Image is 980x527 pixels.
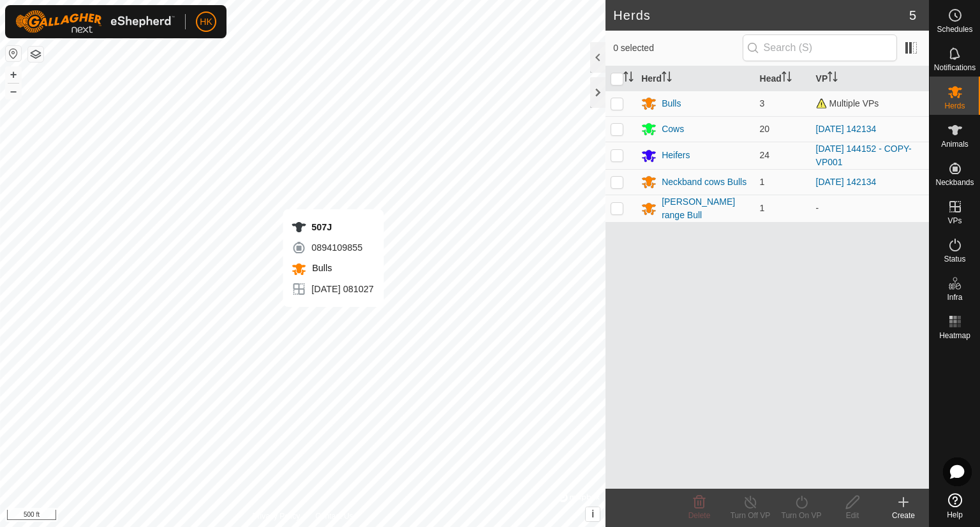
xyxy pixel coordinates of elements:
[760,150,770,160] span: 24
[586,507,600,521] button: i
[662,195,749,222] div: [PERSON_NAME] range Bull
[725,510,776,521] div: Turn Off VP
[291,281,373,297] div: [DATE] 081027
[253,510,301,522] a: Privacy Policy
[935,179,974,186] span: Neckbands
[934,64,976,71] span: Notifications
[613,41,742,55] span: 0 selected
[743,34,897,61] input: Search (S)
[816,124,877,134] a: [DATE] 142134
[662,149,690,162] div: Heifers
[291,219,373,235] div: 507J
[613,8,909,23] h2: Herds
[939,332,970,339] span: Heatmap
[636,66,754,91] th: Herd
[811,66,929,91] th: VP
[6,84,21,99] button: –
[755,66,811,91] th: Head
[816,144,912,167] a: [DATE] 144152 - COPY-VP001
[200,15,212,29] span: HK
[878,510,929,521] div: Create
[776,510,827,521] div: Turn On VP
[760,124,770,134] span: 20
[28,47,43,62] button: Map Layers
[947,293,962,301] span: Infra
[315,510,353,522] a: Contact Us
[15,10,175,33] img: Gallagher Logo
[6,46,21,61] button: Reset Map
[944,255,965,263] span: Status
[909,6,916,25] span: 5
[760,98,765,108] span: 3
[782,73,792,84] p-sorticon: Activate to sort
[816,177,877,187] a: [DATE] 142134
[760,177,765,187] span: 1
[941,140,969,148] span: Animals
[591,508,594,519] span: i
[947,217,961,225] span: VPs
[662,122,684,136] div: Cows
[930,488,980,524] a: Help
[291,240,373,255] div: 0894109855
[811,195,929,222] td: -
[662,97,681,110] div: Bulls
[827,510,878,521] div: Edit
[944,102,965,110] span: Herds
[688,511,711,520] span: Delete
[937,26,972,33] span: Schedules
[662,175,746,189] div: Neckband cows Bulls
[309,263,332,273] span: Bulls
[947,511,963,519] span: Help
[623,73,634,84] p-sorticon: Activate to sort
[828,73,838,84] p-sorticon: Activate to sort
[662,73,672,84] p-sorticon: Activate to sort
[6,67,21,82] button: +
[760,203,765,213] span: 1
[816,98,879,108] span: Multiple VPs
